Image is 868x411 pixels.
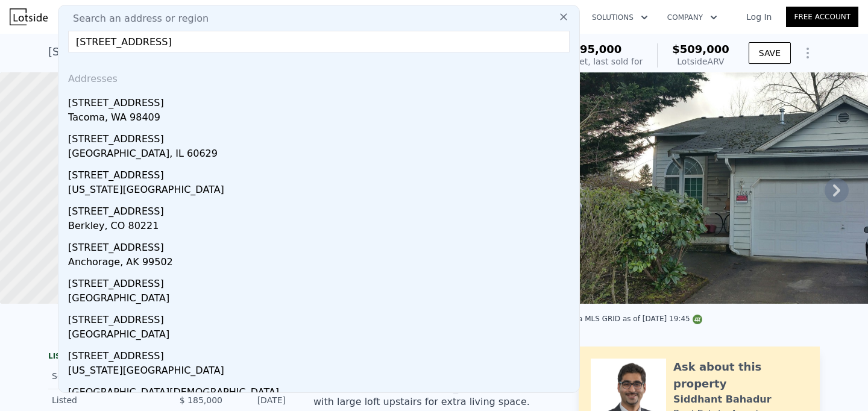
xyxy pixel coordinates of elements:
[672,43,729,55] span: $509,000
[732,11,786,23] a: Log In
[48,351,289,363] div: LISTING & SALE HISTORY
[10,8,48,25] img: Lotside
[68,327,574,344] div: [GEOGRAPHIC_DATA]
[786,7,858,27] a: Free Account
[565,43,622,55] span: $195,000
[232,394,286,406] div: [DATE]
[52,368,159,384] div: Sold
[63,62,574,91] div: Addresses
[582,7,658,28] button: Solutions
[68,163,574,183] div: [STREET_ADDRESS]
[68,363,574,380] div: [US_STATE][GEOGRAPHIC_DATA]
[63,11,209,26] span: Search an address or region
[68,91,574,110] div: [STREET_ADDRESS]
[52,394,159,406] div: Listed
[68,255,574,272] div: Anchorage, AK 99502
[796,41,820,65] button: Show Options
[48,43,266,60] div: [STREET_ADDRESS] , Tacoma , WA 98404
[749,42,791,64] button: SAVE
[68,236,574,255] div: [STREET_ADDRESS]
[68,344,574,363] div: [STREET_ADDRESS]
[544,55,643,67] div: Off Market, last sold for
[68,219,574,236] div: Berkley, CO 80221
[68,183,574,199] div: [US_STATE][GEOGRAPHIC_DATA]
[693,315,702,324] img: NWMLS Logo
[68,199,574,219] div: [STREET_ADDRESS]
[68,110,574,127] div: Tacoma, WA 98409
[673,392,772,407] div: Siddhant Bahadur
[68,146,574,163] div: [GEOGRAPHIC_DATA], IL 60629
[672,55,729,67] div: Lotside ARV
[68,308,574,327] div: [STREET_ADDRESS]
[68,272,574,291] div: [STREET_ADDRESS]
[673,359,808,392] div: Ask about this property
[68,291,574,308] div: [GEOGRAPHIC_DATA]
[68,380,574,400] div: [GEOGRAPHIC_DATA][DEMOGRAPHIC_DATA]
[68,127,574,146] div: [STREET_ADDRESS]
[68,31,570,52] input: Enter an address, city, region, neighborhood or zip code
[180,395,222,405] span: $ 185,000
[658,7,727,28] button: Company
